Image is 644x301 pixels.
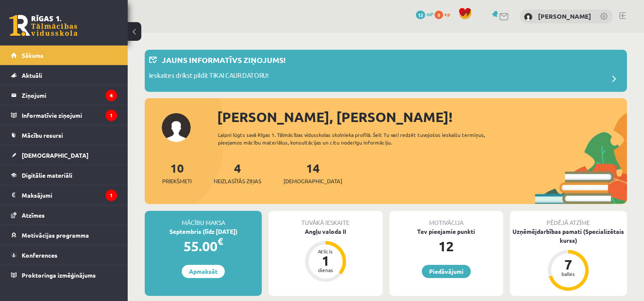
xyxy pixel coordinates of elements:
a: Mācību resursi [11,125,117,145]
span: xp [444,11,450,17]
span: Digitālie materiāli [22,171,72,179]
span: Proktoringa izmēģinājums [22,271,96,279]
a: 14[DEMOGRAPHIC_DATA] [283,160,342,185]
legend: Informatīvie ziņojumi [22,105,117,125]
a: Digitālie materiāli [11,165,117,185]
div: Tuvākā ieskaite [269,211,382,227]
div: Mācību maksa [145,211,262,227]
legend: Maksājumi [22,185,117,205]
span: Aktuāli [22,71,42,79]
a: Aktuāli [11,65,117,85]
span: Mācību resursi [22,131,63,139]
a: Sākums [11,45,117,65]
i: 1 [106,110,117,121]
div: Pēdējā atzīme [510,211,627,227]
span: 12 [416,11,425,19]
i: 1 [106,190,117,201]
span: Neizlasītās ziņas [214,177,261,185]
span: € [218,235,223,247]
a: Piedāvājumi [422,265,471,278]
legend: Ziņojumi [22,85,117,105]
a: Uzņēmējdarbības pamati (Specializētais kurss) 7 balles [510,227,627,292]
div: Uzņēmējdarbības pamati (Specializētais kurss) [510,227,627,245]
div: Motivācija [389,211,503,227]
div: Angļu valoda II [269,227,382,236]
a: Motivācijas programma [11,225,117,245]
div: Atlicis [313,249,338,254]
p: Ieskaites drīkst pildīt TIKAI CAUR DATORU! [149,71,269,82]
a: Konferences [11,245,117,265]
span: mP [426,11,433,17]
img: Viktorija Raciņa [524,13,532,21]
div: 55.00 [145,236,262,256]
a: Atzīmes [11,205,117,225]
span: Priekšmeti [162,177,192,185]
a: Informatīvie ziņojumi1 [11,105,117,125]
i: 4 [106,90,117,101]
span: [DEMOGRAPHIC_DATA] [22,151,89,159]
span: Konferences [22,251,57,259]
div: Laipni lūgts savā Rīgas 1. Tālmācības vidusskolas skolnieka profilā. Šeit Tu vari redzēt tuvojošo... [218,131,507,146]
div: dienas [313,267,338,273]
span: 0 [435,11,443,19]
a: Proktoringa izmēģinājums [11,265,117,285]
a: 4Neizlasītās ziņas [214,160,261,185]
div: Tev pieejamie punkti [389,227,503,236]
div: Septembris (līdz [DATE]) [145,227,262,236]
a: Apmaksāt [182,265,225,278]
a: [PERSON_NAME] [538,12,591,20]
a: [DEMOGRAPHIC_DATA] [11,145,117,165]
div: 12 [389,236,503,256]
a: Rīgas 1. Tālmācības vidusskola [9,15,77,36]
a: 0 xp [435,11,454,17]
p: Jauns informatīvs ziņojums! [162,54,286,65]
div: balles [555,271,581,276]
a: Maksājumi1 [11,185,117,205]
a: Ziņojumi4 [11,85,117,105]
span: Motivācijas programma [22,231,89,239]
span: Atzīmes [22,211,45,219]
div: 7 [555,258,581,271]
a: Jauns informatīvs ziņojums! Ieskaites drīkst pildīt TIKAI CAUR DATORU! [149,54,623,88]
span: Sākums [22,51,43,59]
a: 12 mP [416,11,433,17]
span: [DEMOGRAPHIC_DATA] [283,177,342,185]
a: Angļu valoda II Atlicis 1 dienas [269,227,382,283]
div: 1 [313,254,338,267]
div: [PERSON_NAME], [PERSON_NAME]! [217,107,627,127]
a: 10Priekšmeti [162,160,192,185]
